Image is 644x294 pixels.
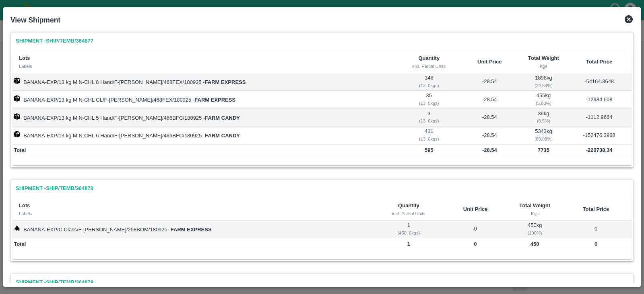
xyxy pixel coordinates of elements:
div: Labels [19,63,393,70]
a: Shipment -SHIP/TEMB/364878 [12,182,97,196]
strong: FARM CANDY [205,133,240,139]
div: ( 0.5 %) [522,117,566,125]
td: BANANA-EXP/C Class/F-[PERSON_NAME]/258BOM/180925 - [12,220,376,238]
div: ( 450, 0 kgs) [377,229,440,237]
b: Total Price [583,206,609,212]
img: box [14,131,20,137]
div: Kgs [516,210,554,217]
strong: FARM EXPRESS [171,227,212,233]
td: BANANA-EXP/13 kg M N-CHL CL/F-[PERSON_NAME]/468FEX/180925 - [12,91,399,108]
td: 3 [399,109,459,127]
td: 1898 kg [520,73,567,91]
b: Total [14,241,26,247]
b: Lots [19,202,30,208]
td: -152476.3968 [567,127,632,144]
div: ( 5.88 %) [522,100,566,107]
b: 0 [474,241,477,247]
b: Total Price [586,59,613,65]
b: Total Weight [528,55,559,61]
div: incl. Partial Units [382,210,435,217]
b: 595 [425,147,433,153]
a: Shipment -SHIP/TEMB/364879 [12,276,97,290]
b: 1 [407,241,410,247]
td: -28.54 [459,109,520,127]
td: -28.54 [459,127,520,144]
td: BANANA-EXP/13 kg M N-CHL 8 Hand/F-[PERSON_NAME]/468FEX/180925 - [12,73,399,91]
td: -28.54 [459,91,520,108]
img: box [14,95,20,102]
div: ( 100 %) [510,229,559,237]
img: box [14,113,20,120]
div: ( 13, 0 kgs) [400,135,458,143]
b: Quantity [398,202,419,208]
td: 5343 kg [520,127,567,144]
img: box [14,78,20,84]
div: incl. Partial Units [406,63,452,70]
td: -54164.3648 [567,73,632,91]
td: 450 kg [509,220,560,238]
div: ( 13, 0 kgs) [400,100,458,107]
td: 455 kg [520,91,567,108]
td: 39 kg [520,109,567,127]
div: Kgs [527,63,560,70]
td: 0 [560,220,632,238]
td: 411 [399,127,459,144]
td: 146 [399,73,459,91]
b: 450 [530,241,539,247]
td: 35 [399,91,459,108]
div: ( 24.54 %) [522,82,566,89]
b: -220738.34 [586,147,613,153]
td: BANANA-EXP/13 kg M N-CHL 6 Hand/F-[PERSON_NAME]/466BFC/180925 - [12,127,399,144]
b: Unit Price [477,59,502,65]
b: Total [14,147,26,153]
b: Unit Price [463,206,488,212]
td: -12984.608 [567,91,632,108]
strong: FARM EXPRESS [194,97,235,103]
b: Lots [19,55,30,61]
a: Shipment -SHIP/TEMB/364877 [12,34,97,48]
strong: FARM CANDY [205,115,240,121]
b: View Shipment [10,16,60,24]
div: ( 69.08 %) [522,135,566,143]
td: -1112.9664 [567,109,632,127]
div: ( 13, 0 kgs) [400,117,458,125]
div: ( 13, 0 kgs) [400,82,458,89]
b: Total Weight [519,202,550,208]
b: -28.54 [482,147,497,153]
div: Labels [19,210,369,217]
td: 0 [442,220,509,238]
td: BANANA-EXP/13 kg M N-CHL 5 Hand/F-[PERSON_NAME]/466BFC/180925 - [12,109,399,127]
b: 0 [594,241,597,247]
b: 7735 [538,147,549,153]
img: weight [14,225,20,231]
td: 1 [376,220,442,238]
strong: FARM EXPRESS [205,79,246,85]
b: Quantity [418,55,440,61]
td: -28.54 [459,73,520,91]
